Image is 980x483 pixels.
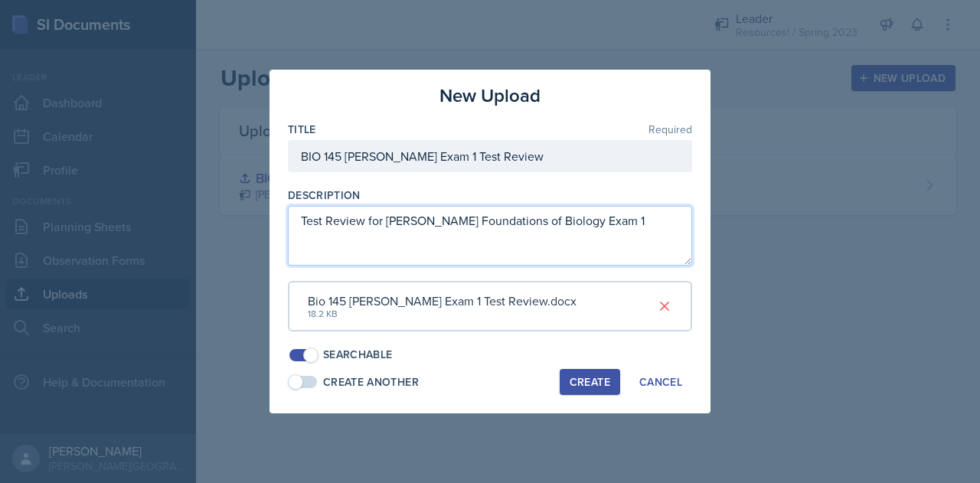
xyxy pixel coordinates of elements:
label: Title [288,122,316,137]
div: 18.2 KB [308,307,577,321]
h3: New Upload [439,82,541,109]
input: Enter title [288,140,692,172]
div: Create [570,376,610,388]
button: Cancel [629,369,692,395]
span: Required [648,124,692,135]
div: Cancel [639,376,682,388]
button: Create [560,369,620,395]
div: Create Another [323,374,419,390]
label: Description [288,188,361,203]
div: Searchable [323,347,393,363]
div: Bio 145 [PERSON_NAME] Exam 1 Test Review.docx [308,292,577,310]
